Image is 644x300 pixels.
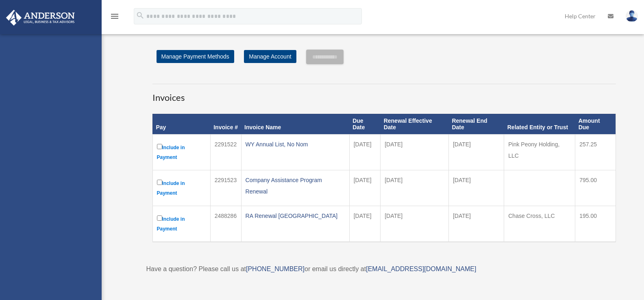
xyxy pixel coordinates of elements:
th: Due Date [349,114,381,135]
a: menu [110,14,120,21]
div: RA Renewal [GEOGRAPHIC_DATA] [246,210,345,222]
td: [DATE] [349,170,381,206]
div: Company Assistance Program Renewal [246,174,345,197]
td: 257.25 [575,135,616,170]
td: [DATE] [349,206,381,242]
td: [DATE] [381,170,449,206]
td: [DATE] [448,170,504,206]
td: 195.00 [575,206,616,242]
td: 795.00 [575,170,616,206]
th: Related Entity or Trust [504,114,575,135]
a: [EMAIL_ADDRESS][DOMAIN_NAME] [366,265,476,272]
td: [DATE] [381,206,449,242]
th: Renewal End Date [448,114,504,135]
h3: Invoices [152,84,616,104]
th: Renewal Effective Date [381,114,449,135]
td: [DATE] [381,135,449,170]
label: Include in Payment [157,142,206,162]
th: Invoice Name [241,114,349,135]
input: Include in Payment [157,215,162,221]
div: WY Annual List, No Nom [246,139,345,150]
label: Include in Payment [157,214,206,234]
td: 2291523 [210,170,241,206]
td: 2488286 [210,206,241,242]
img: User Pic [626,10,638,22]
td: Chase Cross, LLC [504,206,575,242]
input: Include in Payment [157,180,162,185]
label: Include in Payment [157,178,206,198]
a: Manage Payment Methods [157,50,234,63]
th: Pay [152,114,210,135]
input: Include in Payment [157,144,162,149]
td: [DATE] [448,206,504,242]
td: [DATE] [349,135,381,170]
td: [DATE] [448,135,504,170]
td: Pink Peony Holding, LLC [504,135,575,170]
p: Have a question? Please call us at or email us directly at [146,263,622,275]
img: Anderson Advisors Platinum Portal [4,10,77,26]
a: [PHONE_NUMBER] [246,265,305,272]
a: Manage Account [244,50,296,63]
th: Invoice # [210,114,241,135]
i: menu [110,11,120,21]
td: 2291522 [210,135,241,170]
th: Amount Due [575,114,616,135]
i: search [136,11,145,20]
